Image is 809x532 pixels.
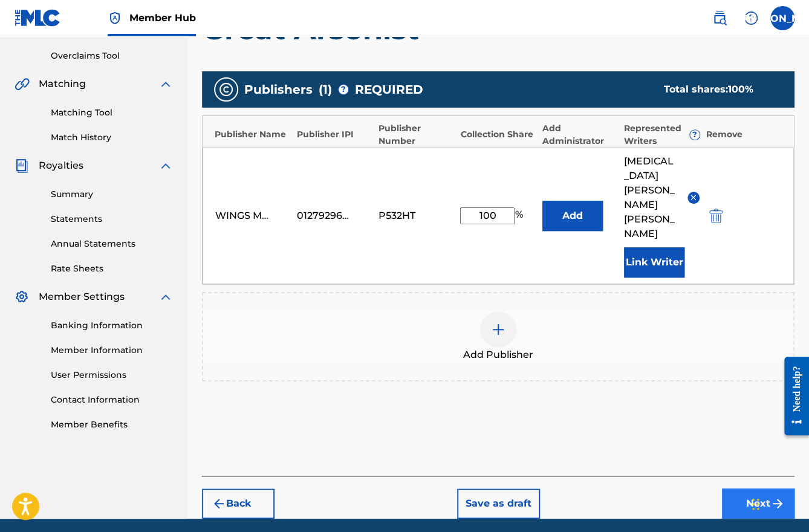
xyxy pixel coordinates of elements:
[749,474,809,532] iframe: Chat Widget
[51,50,173,62] a: Overclaims Tool
[244,80,313,99] span: Publishers
[15,77,30,91] img: Matching
[202,488,275,519] button: Back
[39,290,125,304] span: Member Settings
[51,131,173,144] a: Match History
[319,80,332,99] span: ( 1 )
[624,122,700,148] div: Represented Writers
[752,486,759,522] div: Drag
[51,262,173,275] a: Rate Sheets
[706,128,782,141] div: Remove
[39,77,86,91] span: Matching
[355,80,423,99] span: REQUIRED
[51,369,173,381] a: User Permissions
[463,348,533,362] span: Add Publisher
[51,319,173,332] a: Banking Information
[515,207,525,224] span: %
[158,158,173,173] img: expand
[51,418,173,431] a: Member Benefits
[770,6,794,30] div: User Menu
[775,348,809,445] iframe: Resource Center
[542,201,603,231] button: Add
[739,6,763,30] div: Help
[39,158,83,173] span: Royalties
[15,158,29,173] img: Royalties
[51,106,173,119] a: Matching Tool
[744,11,758,25] img: help
[690,130,700,140] span: ?
[51,394,173,406] a: Contact Information
[51,344,173,357] a: Member Information
[158,77,173,91] img: expand
[624,154,678,241] span: [MEDICAL_DATA][PERSON_NAME] [PERSON_NAME]
[339,85,348,94] span: ?
[712,11,727,25] img: search
[728,83,753,95] span: 100 %
[296,128,372,141] div: Publisher IPI
[709,209,723,223] img: 12a2ab48e56ec057fbd8.svg
[707,6,732,30] a: Public Search
[212,496,226,511] img: 7ee5dd4eb1f8a8e3ef2f.svg
[15,290,29,304] img: Member Settings
[158,290,173,304] img: expand
[379,122,454,148] div: Publisher Number
[129,11,196,25] span: Member Hub
[51,238,173,250] a: Annual Statements
[664,82,770,97] div: Total shares:
[108,11,122,25] img: Top Rightsholder
[215,128,290,141] div: Publisher Name
[15,9,61,27] img: MLC Logo
[457,488,540,519] button: Save as draft
[51,213,173,225] a: Statements
[722,488,794,519] button: Next
[51,188,173,201] a: Summary
[460,128,536,141] div: Collection Share
[219,82,233,97] img: publishers
[624,247,684,277] button: Link Writer
[491,322,505,337] img: add
[689,193,698,202] img: remove-from-list-button
[542,122,618,148] div: Add Administrator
